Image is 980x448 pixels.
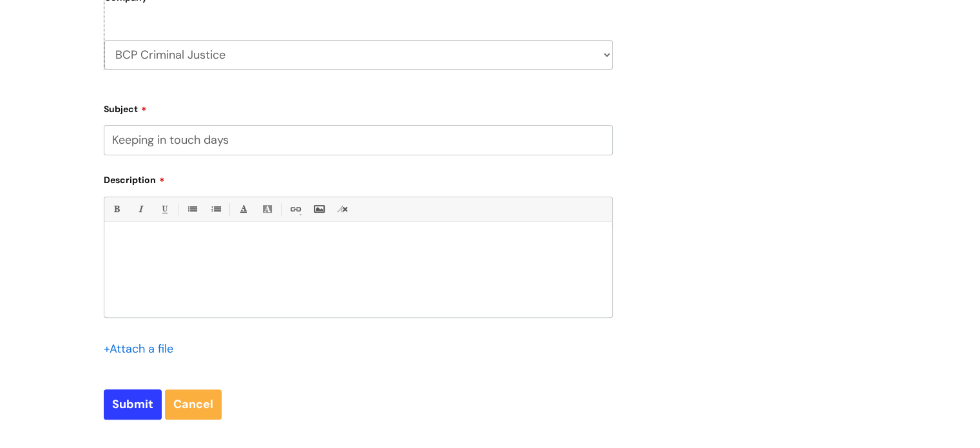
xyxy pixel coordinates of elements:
[259,201,275,217] a: Back Color
[156,201,172,217] a: Underline(Ctrl-U)
[235,201,251,217] a: Font Color
[165,389,222,419] a: Cancel
[207,201,224,217] a: 1. Ordered List (Ctrl-Shift-8)
[104,338,181,359] div: Attach a file
[132,201,148,217] a: Italic (Ctrl-I)
[104,170,613,186] label: Description
[184,201,200,217] a: • Unordered List (Ctrl-Shift-7)
[287,201,303,217] a: Link
[104,99,613,115] label: Subject
[104,389,162,419] input: Submit
[311,201,327,217] a: Insert Image...
[334,201,351,217] a: Remove formatting (Ctrl-\)
[108,201,124,217] a: Bold (Ctrl-B)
